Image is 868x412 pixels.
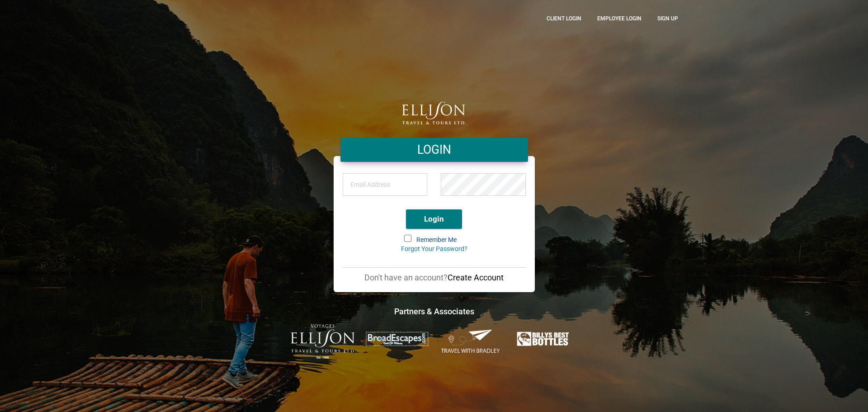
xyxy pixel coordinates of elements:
[651,7,685,30] a: Sign up
[439,329,504,354] img: Travel-With-Bradley.png
[448,273,504,282] a: Create Account
[343,272,526,283] p: Don't have an account?
[590,7,648,30] a: Employee Login
[405,236,463,245] label: Remember Me
[406,209,462,229] button: Login
[364,331,429,347] img: broadescapes.png
[343,173,428,196] input: Email Address
[291,324,356,359] img: ET-Voyages-text-colour-Logo-with-est.png
[512,329,577,349] img: Billys-Best-Bottles.png
[401,245,467,252] a: Forgot Your Password?
[183,306,685,317] h4: Partners & Associates
[402,102,466,124] img: logo.png
[347,142,521,158] h4: LOGIN
[540,7,588,30] a: CLient Login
